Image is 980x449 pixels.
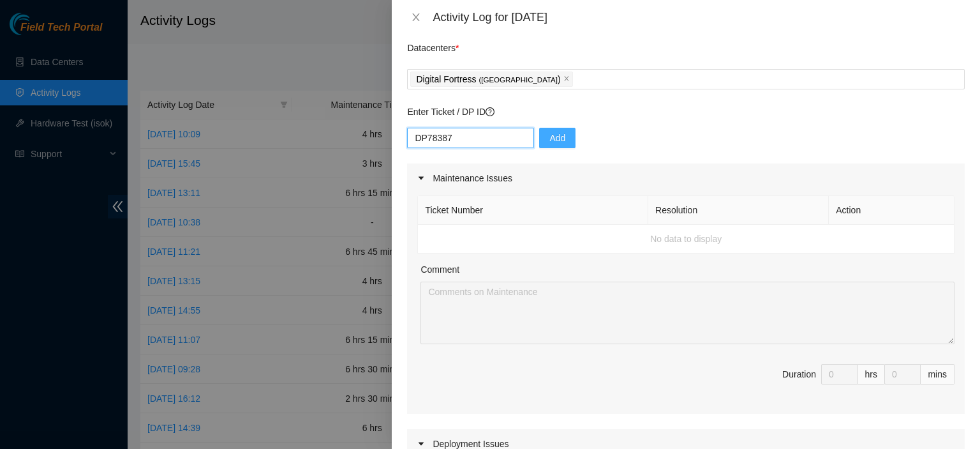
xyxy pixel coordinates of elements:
[411,12,421,22] span: close
[407,34,459,55] p: Datacenters
[829,196,954,225] th: Action
[417,174,425,182] span: caret-right
[407,105,965,119] p: Enter Ticket / DP ID
[407,11,425,24] button: Close
[420,263,459,277] label: Comment
[486,107,494,116] span: question-circle
[416,72,560,87] p: Digital Fortress )
[563,75,570,83] span: close
[479,76,558,84] span: ( [GEOGRAPHIC_DATA]
[648,196,829,225] th: Resolution
[420,282,954,344] textarea: Comment
[921,364,954,384] div: mins
[433,10,965,24] div: Activity Log for [DATE]
[417,440,425,448] span: caret-right
[418,196,648,225] th: Ticket Number
[418,225,954,254] td: No data to display
[407,164,965,193] div: Maintenance Issues
[539,128,575,148] button: Add
[782,367,816,381] div: Duration
[549,131,565,145] span: Add
[858,364,885,384] div: hrs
